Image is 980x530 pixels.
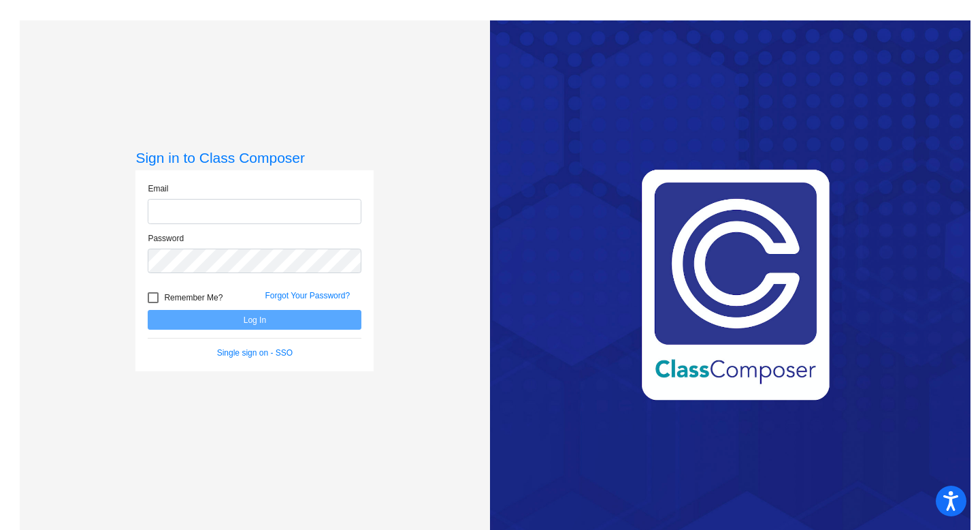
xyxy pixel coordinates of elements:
button: Log In [148,310,361,330]
span: Remember Me? [164,290,223,306]
a: Forgot Your Password? [265,291,350,300]
h3: Sign in to Class Composer [135,149,374,166]
label: Password [148,232,184,245]
a: Single sign on - SSO [217,348,293,358]
label: Email [148,183,168,195]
